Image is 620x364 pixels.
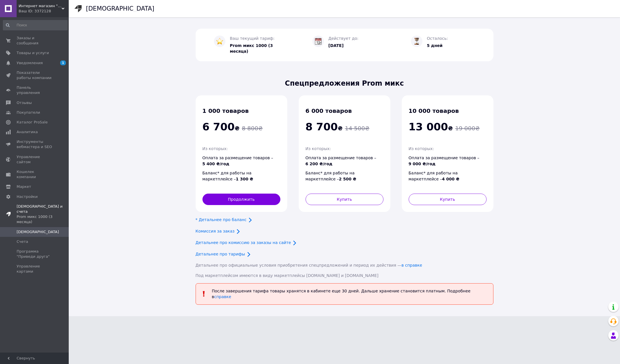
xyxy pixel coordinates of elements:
div: Ваш ID: 3372128 [19,9,69,14]
span: После завершения тарифа товары хранятся в кабинете еще 30 дней. Дальше хранение становится платны... [212,289,471,299]
span: Каталог ProSale [17,120,48,125]
span: Маркет [17,184,31,189]
span: 1 000 товаров [202,107,249,114]
img: :exclamation: [200,290,207,297]
span: Товары и услуги [17,50,49,56]
span: ₴ [202,125,240,132]
button: Купить [306,194,383,205]
span: 5 400 ₴/год [202,162,229,166]
span: 6 000 товаров [306,107,352,114]
span: Prom микс 1000 (3 месяца) [230,43,273,54]
span: Спецпредложения Prom микc [196,78,493,88]
span: 8 800 ₴ [242,125,263,132]
span: Оплата за размещение товаров – [409,156,479,166]
h1: [DEMOGRAPHIC_DATA] [86,5,154,12]
span: Из которых: [202,146,228,151]
span: 1 [60,60,66,65]
span: 10 000 товаров [409,107,459,114]
span: Ваш текущий тариф: [230,36,275,41]
span: ₴ [306,125,343,132]
span: Действует до: [328,36,359,41]
span: Оплата за размещение товаров – [202,156,273,166]
button: Купить [409,194,487,205]
span: 19 000 ₴ [455,125,479,132]
span: Программа "Приведи друга" [17,249,53,259]
span: Оплата за размещение товаров – [306,156,376,166]
a: * Детальнее про баланс [196,217,247,222]
a: Детальнее про комиссию за заказы на сайте [196,240,291,245]
span: Аналитика [17,129,38,135]
span: 2 500 ₴ [339,177,356,181]
span: Интернет магазин "Арт-Кросс" [19,3,62,9]
span: Покупатели [17,110,40,115]
span: Отзывы [17,100,32,105]
span: 13 000 [409,121,448,133]
span: 14 500 ₴ [345,125,369,132]
span: Детальнее про официальные условия приобретения спецпредложений и период их действия — [196,263,422,267]
a: Комиссия за заказ [196,229,235,233]
a: в справке [401,263,422,267]
img: :calendar: [315,38,322,45]
div: Prom микс 1000 (3 месяца) [17,214,69,225]
span: Кошелек компании [17,169,53,180]
span: ₴ [409,125,453,132]
span: Настройки [17,194,38,199]
span: Баланс* для работы на маркетплейсе – [409,171,460,181]
img: :star: [216,38,223,45]
span: [DEMOGRAPHIC_DATA] и счета [17,204,69,225]
input: Поиск [3,20,68,30]
span: 1 300 ₴ [236,177,253,181]
span: Управление сайтом [17,154,53,165]
span: Из которых: [306,146,331,151]
img: :hourglass_flowing_sand: [413,38,420,45]
span: Заказы и сообщения [17,36,53,46]
span: [DEMOGRAPHIC_DATA] [17,229,59,235]
span: Управление картами [17,264,53,274]
a: справке [214,294,231,299]
span: [DATE] [328,43,344,48]
span: 6 200 ₴/год [306,162,332,166]
span: Баланс* для работы на маркетплейсе – [306,171,357,181]
span: Показатели работы компании [17,70,53,80]
span: Счета [17,239,28,244]
span: Уведомления [17,60,43,66]
span: Панель управления [17,85,53,95]
span: Из которых: [409,146,434,151]
span: Осталось: [427,36,448,41]
span: 6 700 [202,121,235,133]
a: Детальнее про тарифы [196,252,245,256]
span: 4 000 ₴ [442,177,459,181]
span: Инструменты вебмастера и SEO [17,139,53,149]
span: Под маркетплейсом имеются в виду маркетплейсы [DOMAIN_NAME] и [DOMAIN_NAME] [196,273,379,278]
button: Продолжить [202,194,280,205]
span: 9 000 ₴/год [409,162,436,166]
span: 8 700 [306,121,338,133]
span: 5 дней [427,43,443,48]
span: Баланс* для работы на маркетплейсе – [202,171,253,181]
